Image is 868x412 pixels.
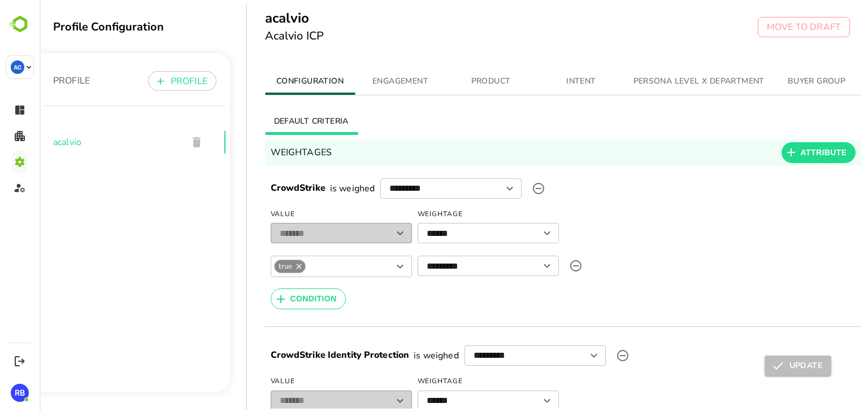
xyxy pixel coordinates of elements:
h5: acalvio [225,9,285,27]
button: Logout [12,353,27,369]
img: BambooboxLogoMark.f1c84d78b4c51b1a7b5f700c9845e183.svg [6,14,34,35]
button: CONDITION [231,288,306,309]
button: Open [500,225,515,241]
span: true [235,260,257,273]
p: MOVE TO DRAFT [727,20,801,34]
h6: CrowdStrike [231,181,286,196]
button: ATTRIBUTE [742,142,817,163]
span: acalvio [14,135,139,149]
div: RB [11,384,29,402]
p: PROFILE [131,74,168,88]
span: INTENT [504,74,580,89]
span: BUYER GROUP [739,74,815,89]
span: PERSONA LEVEL X DEPARTMENT [594,74,725,89]
h6: Acalvio ICP [225,27,285,45]
div: basic tabs example [225,108,822,135]
div: true [235,260,266,273]
span: Value [231,372,372,391]
span: Value [231,205,372,223]
span: ENGAGEMENT [323,74,400,89]
div: AC [11,60,24,74]
button: Open [500,393,515,409]
h6: CrowdStrike Identity Protection [231,348,370,363]
button: Open [546,348,562,363]
button: PROFILE [108,71,177,91]
button: DEFAULT CRITERIA [225,108,318,135]
div: simple tabs [225,68,822,95]
p: PROFILE [14,74,50,87]
button: Open [353,258,368,274]
span: Weightage [378,372,519,391]
span: Weightage [378,205,519,223]
label: upload picture [525,255,548,277]
div: Profile Configuration [14,19,190,34]
button: Open [500,258,515,274]
span: CONFIGURATION [232,74,309,89]
button: UPDATE [725,356,792,376]
button: MOVE TO DRAFT [718,17,810,37]
span: CONDITION [251,292,297,306]
p: is weighed [374,349,419,362]
p: is weighed [290,182,336,195]
h6: WEIGHTAGES [231,144,293,160]
label: upload picture [488,177,510,200]
button: Open [462,181,478,196]
div: acalvio [5,120,186,165]
span: PRODUCT [413,74,490,89]
span: ATTRIBUTE [761,146,808,160]
label: upload picture [572,344,594,367]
